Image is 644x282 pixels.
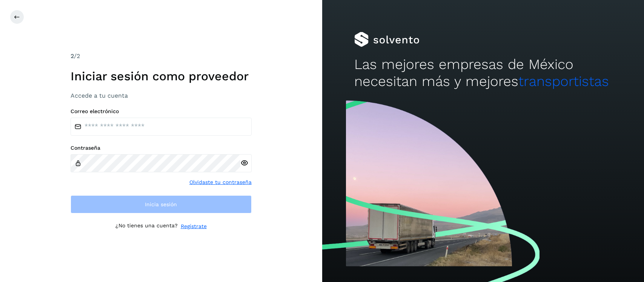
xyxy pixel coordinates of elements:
span: Inicia sesión [145,202,177,207]
label: Correo electrónico [71,108,252,115]
span: transportistas [518,73,609,89]
button: Inicia sesión [71,195,252,213]
span: 2 [71,52,74,60]
h2: Las mejores empresas de México necesitan más y mejores [354,56,612,90]
a: Regístrate [181,222,207,230]
h1: Iniciar sesión como proveedor [71,69,252,83]
div: /2 [71,52,252,61]
p: ¿No tienes una cuenta? [115,222,178,230]
label: Contraseña [71,145,252,151]
h3: Accede a tu cuenta [71,92,252,99]
a: Olvidaste tu contraseña [189,178,252,186]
